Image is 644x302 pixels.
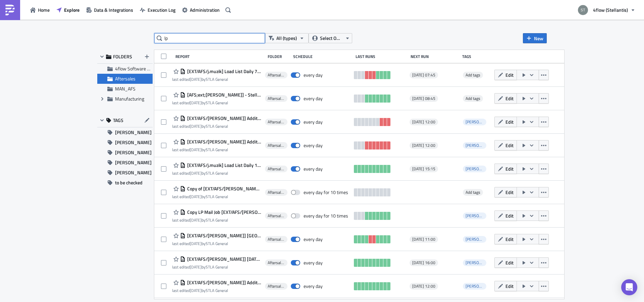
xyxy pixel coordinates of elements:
[172,288,262,293] div: last edited by STLA General
[494,210,517,221] button: Edit
[172,264,262,269] div: last edited by STLA General
[494,164,517,174] button: Edit
[185,233,262,239] span: [EXT/AFS/n.schnier] Ellesmere Port OB Loads (past 24h)
[304,260,323,266] div: every day
[97,168,153,178] button: [PERSON_NAME]
[466,119,496,125] span: n.schnier
[463,142,486,149] span: n.schnier
[304,166,323,172] div: every day
[466,142,496,148] span: n.schnier
[466,283,496,289] span: n.schnier
[190,264,202,270] time: 2025-07-07T15:16:03Z
[466,95,480,102] span: Add tags
[494,117,517,127] button: Edit
[304,96,323,102] div: every day
[172,147,262,152] div: last edited by STLA General
[412,72,435,78] span: [DATE] 07:45
[412,260,435,265] span: [DATE] 16:00
[304,189,348,195] div: every day for 10 times
[268,237,285,242] span: Aftersales
[172,100,262,105] div: last edited by STLA General
[97,137,153,147] button: [PERSON_NAME]
[505,212,514,219] span: Edit
[115,85,136,92] span: MAN_AFS
[190,193,202,200] time: 2025-06-27T08:48:50Z
[268,284,285,289] span: Aftersales
[463,189,483,196] span: Add tags
[154,33,265,43] input: Search Reports
[179,5,223,15] button: Administration
[172,124,262,129] div: last edited by STLA General
[113,54,132,60] span: FOLDERS
[593,6,628,13] span: 4flow (Stellantis)
[463,95,483,102] span: Add tags
[185,256,262,262] span: [EXT/AFS/n.schnier] Today ADR pickups
[53,5,83,15] button: Explore
[268,72,285,78] span: Aftersales
[64,6,79,13] span: Explore
[175,54,264,59] div: Report
[172,218,262,223] div: last edited by STLA General
[505,165,514,172] span: Edit
[505,189,514,196] span: Edit
[172,241,262,246] div: last edited by STLA General
[466,259,496,266] span: n.schnier
[185,280,262,286] span: [EXT/AFS/n.schnier] Additional Return TOs Vesoul (EU Hubs)
[185,68,262,74] span: [EXT/AFS/j.muzik] Load List Daily 7:15 - Operational GEFCO FR
[505,71,514,78] span: Edit
[268,143,285,148] span: Aftersales
[115,178,143,188] span: to be checked
[83,5,137,15] button: Data & Integrations
[190,6,220,13] span: Administration
[494,93,517,104] button: Edit
[304,72,323,78] div: every day
[268,190,285,195] span: Aftersales
[523,33,547,43] button: New
[462,54,492,59] div: Tags
[463,283,486,290] span: n.schnier
[466,213,496,219] span: n.schnier
[27,5,53,15] button: Home
[466,166,496,172] span: t.bilek
[190,76,202,82] time: 2025-09-01T13:32:53Z
[494,234,517,244] button: Edit
[268,166,285,172] span: Aftersales
[190,287,202,294] time: 2025-05-26T13:58:35Z
[463,236,486,243] span: n.schnier
[97,127,153,137] button: [PERSON_NAME]
[466,236,496,242] span: n.schnier
[190,217,202,223] time: 2025-09-02T13:11:25Z
[115,75,136,82] span: Aftersales
[574,3,639,17] button: 4flow (Stellantis)
[412,119,435,125] span: [DATE] 12:00
[97,158,153,168] button: [PERSON_NAME]
[412,166,435,172] span: [DATE] 15:15
[505,95,514,102] span: Edit
[97,147,153,158] button: [PERSON_NAME]
[505,118,514,125] span: Edit
[268,213,285,219] span: Aftersales
[115,65,156,72] span: 4flow Software KAM
[115,95,144,102] span: Manufacturing
[115,137,152,147] span: [PERSON_NAME]
[621,279,637,295] div: Open Intercom Messenger
[115,127,152,137] span: [PERSON_NAME]
[534,35,543,42] span: New
[185,162,262,168] span: [EXT/AFS/j.muzik] Load List Daily 15:15 - Escalation 4
[466,72,480,78] span: Add tags
[137,5,179,15] button: Execution Log
[94,6,133,13] span: Data & Integrations
[577,4,589,16] img: Avatar
[304,119,323,125] div: every day
[97,178,153,188] button: to be checked
[172,194,262,199] div: last edited by STLA General
[494,187,517,197] button: Edit
[304,236,323,242] div: every day
[190,100,202,106] time: 2025-09-03T14:14:00Z
[463,213,486,219] span: n.schnier
[309,33,352,43] button: Select Owner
